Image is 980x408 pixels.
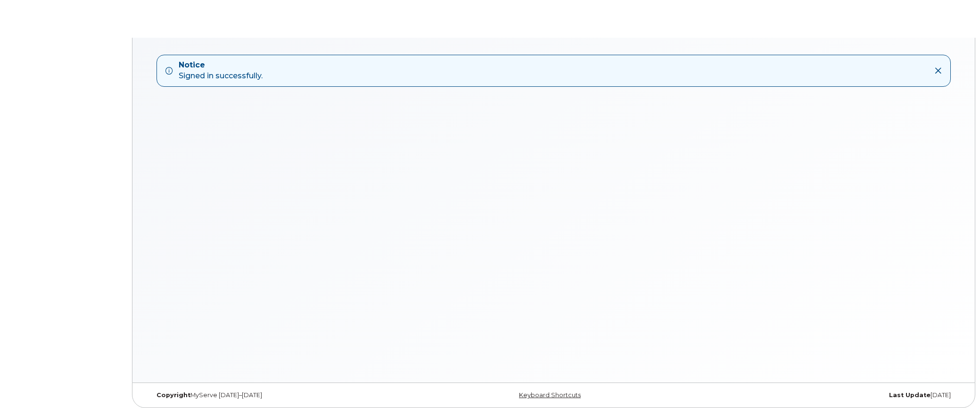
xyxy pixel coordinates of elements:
[519,391,581,399] a: Keyboard Shortcuts
[688,391,958,399] div: [DATE]
[179,60,263,82] div: Signed in successfully.
[179,60,263,71] strong: Notice
[149,391,419,399] div: MyServe [DATE]–[DATE]
[156,391,190,399] strong: Copyright
[889,391,931,399] strong: Last Update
